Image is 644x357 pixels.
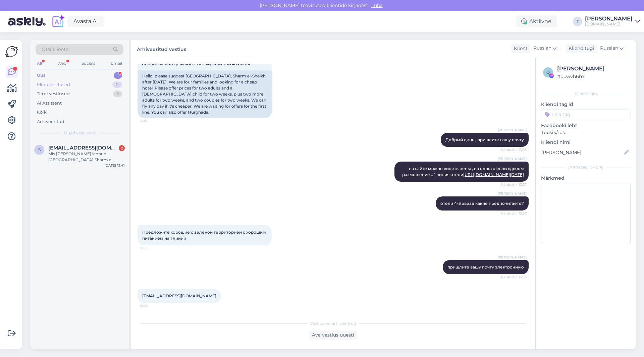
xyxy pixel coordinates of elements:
div: All [36,59,43,68]
div: 5 [113,91,122,97]
p: Kliendi tag'id [541,101,631,108]
span: отели 4-5 звезд какие предпочитаете? [440,201,524,206]
span: s [38,147,41,152]
p: Kliendi nimi [541,139,631,146]
span: [PERSON_NAME] [498,127,527,132]
span: Nähtud ✓ 13:27 [501,211,527,216]
span: [PERSON_NAME] [498,156,527,161]
div: [PERSON_NAME] [541,165,631,171]
span: 13:16 [140,118,165,123]
a: Avasta AI [68,16,104,27]
img: Askly Logo [5,45,18,58]
div: Web [56,59,68,68]
span: Nähtud ✓ 13:27 [501,182,527,187]
span: Предложите хорошие с зелёной территорией с хорошим питанием на 1 линии [142,230,267,241]
span: пришлите вашу почту электронную [447,264,524,270]
div: T [573,17,582,26]
div: # qcwvb6h7 [557,73,629,80]
div: Arhiveeritud [37,118,64,125]
a: [PERSON_NAME][DOMAIN_NAME] [585,16,640,27]
span: 15:45 [140,303,165,308]
div: [PERSON_NAME] [557,65,629,73]
span: Russian [600,45,618,52]
div: Uus [37,72,46,79]
p: Facebooki leht [541,122,631,129]
div: [DATE] 13:41 [105,163,125,168]
div: Klienditugi [566,45,594,52]
input: Lisa nimi [541,149,623,156]
div: Kõik [37,109,47,116]
span: q [546,70,550,75]
a: [EMAIL_ADDRESS][DOMAIN_NAME] [142,293,216,298]
div: [DOMAIN_NAME] [585,21,633,27]
div: Ava vestlus uuesti [309,331,357,340]
div: Aktiivne [516,15,557,27]
div: Email [109,59,123,68]
span: Uued vestlused [64,130,95,136]
div: Minu vestlused [37,81,70,88]
span: schyts@gmail.com [48,145,118,151]
span: Nähtud ✓ 13:25 [501,147,527,152]
span: Vestlus on arhiveeritud [310,320,356,326]
p: Märkmed [541,175,631,182]
span: [PERSON_NAME] [498,191,527,196]
span: на сайте можно видеть цены , на одного если вдвоем размещение .. 1 линия отели [402,166,525,177]
span: Russian [533,45,551,52]
div: Klient [511,45,528,52]
div: Mis [PERSON_NAME] lennud [GEOGRAPHIC_DATA] Sharm el [PERSON_NAME] tagasi toimuvad. [48,151,125,163]
input: Lisa tag [541,109,631,119]
img: explore-ai [51,14,65,28]
a: [URL][DOMAIN_NAME][DATE] [463,172,524,177]
div: 2 [119,145,125,151]
label: Arhiveeritud vestlus [137,44,186,53]
div: Socials [80,59,97,68]
div: Hello, please suggest [GEOGRAPHIC_DATA], Sharm el-Sheikh after [DATE]. We are four families and l... [138,70,272,118]
span: Nähtud ✓ 13:53 [501,275,527,280]
div: AI Assistent [37,100,62,107]
span: Добрый день , пришлите вашу почту [445,137,524,142]
div: [PERSON_NAME] [585,16,633,21]
div: Kliendi info [541,91,631,97]
div: 1 [114,72,122,79]
span: Luba [369,2,385,8]
div: Tiimi vestlused [37,91,70,97]
span: [PERSON_NAME] [498,255,527,260]
span: 13:53 [140,246,165,251]
p: Tuusik/rus [541,129,631,136]
span: Otsi kliente [42,46,68,53]
div: 0 [112,81,122,88]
